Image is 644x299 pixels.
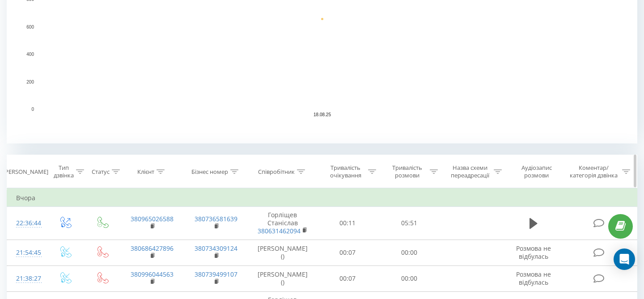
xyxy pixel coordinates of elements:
[54,164,74,179] div: Тип дзвінка
[516,270,551,286] span: Розмова не відбулась
[195,244,237,253] a: 380734309124
[195,215,237,223] a: 380736581639
[317,265,379,291] td: 00:07
[378,207,440,240] td: 05:51
[248,265,317,291] td: [PERSON_NAME] ()
[191,168,228,176] div: Бізнес номер
[131,244,174,253] a: 380686427896
[16,244,38,261] div: 21:54:45
[325,164,366,179] div: Тривалість очікування
[26,52,34,57] text: 400
[195,270,237,278] a: 380739499107
[512,164,561,179] div: Аудіозапис розмови
[7,189,637,207] td: Вчора
[31,107,34,112] text: 0
[26,25,34,29] text: 600
[131,270,174,278] a: 380996044563
[378,240,440,265] td: 00:00
[131,215,174,223] a: 380965026588
[378,265,440,291] td: 00:00
[317,207,379,240] td: 00:11
[16,270,38,287] div: 21:38:27
[448,164,491,179] div: Назва схеми переадресації
[258,227,301,235] a: 380631462094
[386,164,428,179] div: Тривалість розмови
[258,168,295,176] div: Співробітник
[3,168,48,176] div: [PERSON_NAME]
[26,80,34,84] text: 200
[92,168,110,176] div: Статус
[516,244,551,261] span: Розмова не відбулась
[314,112,331,117] text: 18.08.25
[248,240,317,265] td: [PERSON_NAME] ()
[614,248,635,270] div: Open Intercom Messenger
[317,240,379,265] td: 00:07
[16,215,38,232] div: 22:36:44
[137,168,154,176] div: Клієнт
[248,207,317,240] td: Горліщев Станіслав
[568,164,620,179] div: Коментар/категорія дзвінка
